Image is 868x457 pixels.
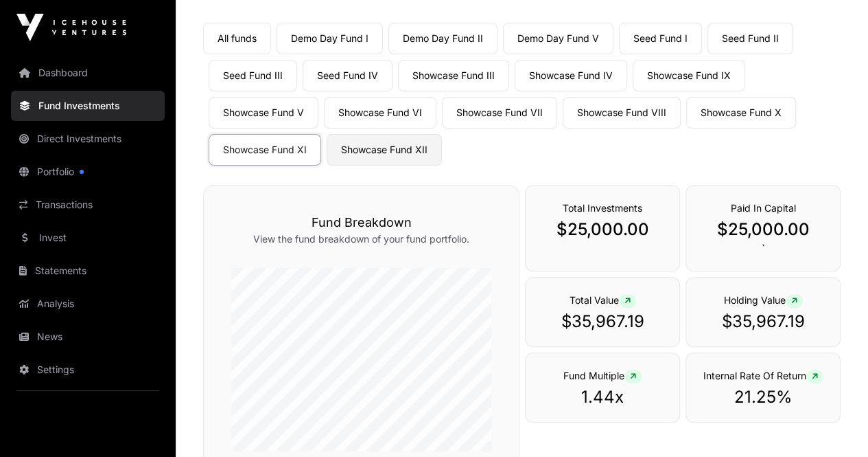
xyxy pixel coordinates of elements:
a: Showcase Fund VIII [563,97,681,129]
span: Holding Value [724,294,803,306]
a: Showcase Fund III [398,60,509,91]
a: Dashboard [11,58,165,88]
p: View the fund breakdown of your fund portfolio. [231,232,491,246]
a: Seed Fund IV [303,60,392,91]
span: Paid In Capital [731,202,796,214]
a: Showcase Fund VI [324,97,436,129]
a: Showcase Fund V [209,97,318,129]
a: Showcase Fund IX [633,60,745,91]
img: Icehouse Ventures Logo [16,14,126,41]
a: Demo Day Fund I [277,23,383,54]
a: All funds [203,23,271,54]
a: Demo Day Fund V [503,23,613,54]
a: Seed Fund II [707,23,793,54]
p: $25,000.00 [700,219,826,241]
a: Seed Fund III [209,60,297,91]
a: Invest [11,223,165,253]
a: Analysis [11,289,165,319]
p: 21.25% [700,386,826,408]
a: Showcase Fund VII [442,97,557,129]
h3: Fund Breakdown [231,213,491,232]
span: Fund Multiple [563,370,642,381]
span: Internal Rate Of Return [703,370,823,381]
a: Transactions [11,190,165,220]
iframe: Chat Widget [799,391,868,457]
a: Settings [11,355,165,385]
span: Total Value [570,294,636,306]
span: Total Investments [563,202,642,214]
a: Statements [11,256,165,286]
a: Showcase Fund X [686,97,796,129]
a: Showcase Fund XI [209,134,321,166]
p: $35,967.19 [700,311,826,333]
a: Portfolio [11,157,165,187]
a: Seed Fund I [619,23,702,54]
a: Demo Day Fund II [388,23,497,54]
a: Fund Investments [11,91,165,121]
p: 1.44x [539,386,666,408]
div: ` [685,185,841,271]
p: $35,967.19 [539,311,666,333]
a: Direct Investments [11,124,165,154]
a: Showcase Fund XII [327,134,442,166]
a: Showcase Fund IV [515,60,627,91]
p: $25,000.00 [539,219,666,241]
a: News [11,322,165,352]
